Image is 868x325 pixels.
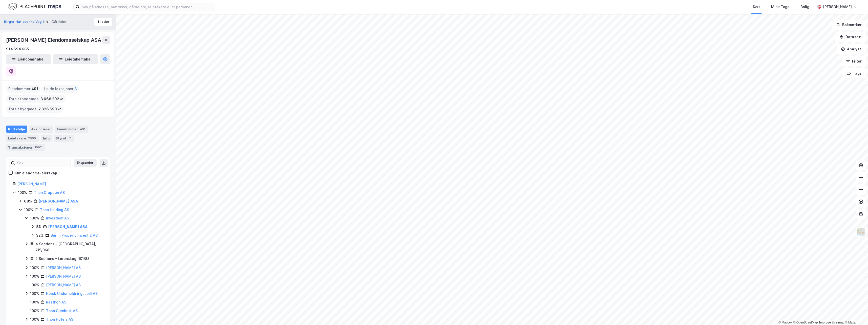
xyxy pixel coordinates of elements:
div: 68% [24,198,32,204]
button: Analyse [837,44,866,54]
div: Kontrollprogram for chat [843,301,868,325]
a: Thon Gjenbruk AS [46,309,78,313]
a: OpenStreetMap [793,321,818,324]
img: Z [856,227,866,237]
a: [PERSON_NAME] ASA [39,199,78,203]
div: Transaksjoner [6,144,45,151]
a: Investhon AS [46,216,69,220]
div: 7 [67,136,72,141]
div: Totalt tomteareal : [6,95,66,103]
div: Styret [54,135,74,142]
div: 100% [30,308,39,314]
button: Birger Hatlebakks Veg 3 [4,19,46,24]
div: Leide lokasjoner : [42,85,79,93]
button: Leietakertabell [53,54,98,64]
img: logo.f888ab2527a4732fd821a326f86c7f29.svg [8,2,61,11]
div: 100% [18,190,27,196]
div: [PERSON_NAME] [823,4,852,10]
button: Tilbake [94,18,112,26]
div: Leietakere [6,135,39,142]
div: 100% [30,316,39,322]
div: 4 Sections - [GEOGRAPHIC_DATA], 215/368 [35,241,104,253]
div: Bolig [800,4,809,10]
a: [PERSON_NAME] AS [46,283,81,287]
a: Improve this map [819,321,844,324]
div: 100% [30,291,39,297]
input: Søk på adresse, matrikkel, gårdeiere, leietakere eller personer [80,3,215,11]
div: Portefølje [6,126,27,133]
span: 491 [31,86,38,92]
span: 3 066 202 ㎡ [40,96,63,102]
div: 100% [30,273,39,279]
div: Mine Tags [771,4,789,10]
div: Eiendommer : [6,85,40,93]
a: Resthon AS [46,300,66,304]
div: 914 594 685 [6,46,29,52]
a: [PERSON_NAME] AS [46,266,81,270]
button: Bokmerker [832,20,866,30]
button: Eiendomstabell [6,54,51,64]
span: 2 826 590 ㎡ [38,106,61,112]
div: 100% [30,265,39,271]
a: [PERSON_NAME] AS [46,274,81,278]
a: [PERSON_NAME] [17,182,46,186]
div: Gårdeier [51,19,67,25]
a: [PERSON_NAME] ASA [48,225,88,229]
div: 100% [30,282,39,288]
div: 491 [79,127,86,132]
a: Thon Holding AS [40,208,69,212]
div: Kun eiendoms-eierskap [15,170,57,176]
button: Datasett [835,32,866,42]
div: Kart [753,4,760,10]
div: 2 Sections - Lørenskog, 101/88 [35,256,90,262]
div: 8% [36,224,41,230]
a: Norsk Underholdningsspill AS [46,291,98,296]
a: Thon Hotels AS [46,317,73,321]
div: 2960 [27,136,37,141]
iframe: Chat Widget [843,301,868,325]
div: [PERSON_NAME] Eiendomsselskap ASA [6,36,102,44]
input: Søk [15,159,70,167]
a: Mapbox [778,321,792,324]
div: Info [41,135,52,142]
div: 100% [30,299,39,305]
button: Ekspander [74,159,97,167]
button: Filter [842,56,866,66]
div: Eiendommer [55,126,88,133]
button: Tags [842,68,866,78]
div: 100% [30,215,39,221]
div: 100% [24,207,33,213]
div: Aksjonærer [29,126,53,133]
span: 3 [74,86,77,92]
div: 32% [36,232,44,238]
a: Berlin Property Invest 2 AS [51,233,98,237]
div: 1007 [34,145,43,150]
div: Totalt byggareal : [6,105,63,113]
a: Thon Gruppen AS [34,190,65,195]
